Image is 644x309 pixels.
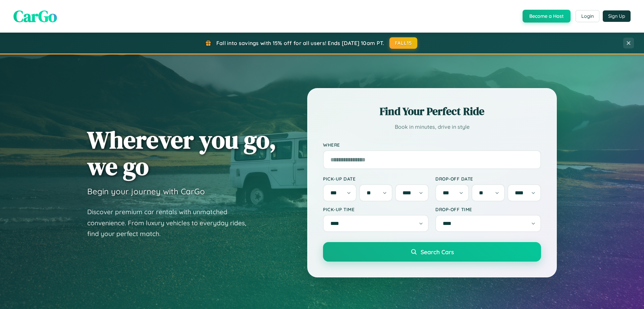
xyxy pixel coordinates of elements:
p: Book in minutes, drive in style [323,122,541,132]
label: Where [323,142,541,148]
label: Drop-off Date [435,176,541,182]
h1: Wherever you go, we go [87,126,276,180]
span: CarGo [13,5,57,27]
button: Login [576,10,599,22]
button: FALL15 [389,37,418,49]
label: Pick-up Time [323,206,429,212]
h2: Find Your Perfect Ride [323,104,541,119]
button: Sign Up [603,10,631,22]
label: Pick-up Date [323,176,429,182]
button: Search Cars [323,242,541,262]
button: Become a Host [523,10,571,23]
p: Discover premium car rentals with unmatched convenience. From luxury vehicles to everyday rides, ... [87,206,255,239]
label: Drop-off Time [435,206,541,212]
span: Search Cars [421,248,454,256]
span: Fall into savings with 15% off for all users! Ends [DATE] 10am PT. [216,40,384,46]
h3: Begin your journey with CarGo [87,186,205,196]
